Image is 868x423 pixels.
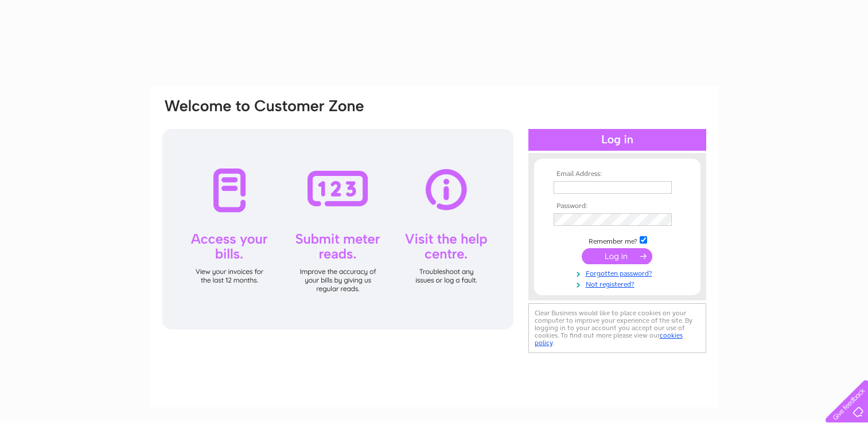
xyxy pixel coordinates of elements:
a: Forgotten password? [554,267,684,278]
th: Password: [551,202,684,210]
a: cookies policy [535,331,683,347]
img: npw-badge-icon-locked.svg [658,215,667,224]
th: Email Address: [551,170,684,178]
td: Remember me? [551,234,684,246]
div: Clear Business would like to place cookies on your computer to improve your experience of the sit... [528,303,706,353]
a: Not registered? [554,278,684,289]
input: Submit [582,248,652,264]
img: npw-badge-icon-locked.svg [658,183,667,192]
